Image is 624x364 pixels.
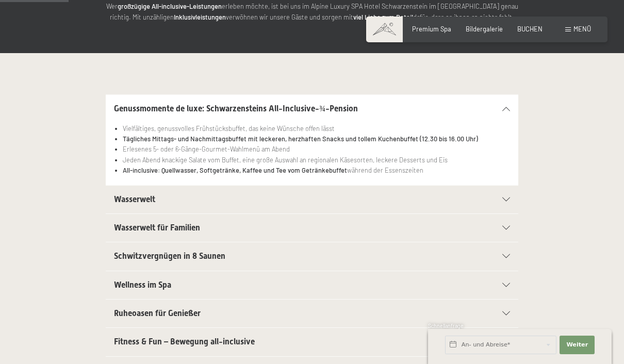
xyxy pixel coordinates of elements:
[412,25,451,33] a: Premium Spa
[573,25,591,33] span: Menü
[123,135,478,143] strong: Tägliches Mittags- und Nachmittagsbuffet mit leckeren, herzhaften Snacks und tollem Kuchenbuffet ...
[114,337,255,346] span: Fitness & Fun – Bewegung all-inclusive
[123,144,510,154] li: Erlesenes 5- oder 6-Gänge-Gourmet-Wahlmenü am Abend
[114,223,200,233] span: Wasserwelt für Familien
[566,341,588,349] span: Weiter
[560,336,595,354] button: Weiter
[123,166,347,174] strong: All-inclusive: Quellwasser, Softgetränke, Kaffee und Tee vom Getränkebuffet
[517,25,543,33] a: BUCHEN
[114,251,225,261] span: Schwitzvergnügen in 8 Saunen
[174,13,226,21] strong: Inklusivleistungen
[123,123,510,134] li: Vielfältiges, genussvolles Frühstücksbuffet, das keine Wünsche offen lässt
[114,308,201,318] span: Ruheoasen für Genießer
[466,25,503,33] a: Bildergalerie
[114,280,171,290] span: Wellness im Spa
[118,2,222,10] strong: großzügige All-inclusive-Leistungen
[106,1,518,22] p: Wer erleben möchte, ist bei uns im Alpine Luxury SPA Hotel Schwarzenstein im [GEOGRAPHIC_DATA] ge...
[114,104,358,113] span: Genussmomente de luxe: Schwarzensteins All-Inclusive-¾-Pension
[123,155,510,165] li: Jeden Abend knackige Salate vom Buffet, eine große Auswahl an regionalen Käsesorten, leckere Dess...
[114,194,155,204] span: Wasserwelt
[428,323,464,329] span: Schnellanfrage
[353,13,413,21] strong: viel Liebe zum Detail
[123,165,510,175] li: während der Essenszeiten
